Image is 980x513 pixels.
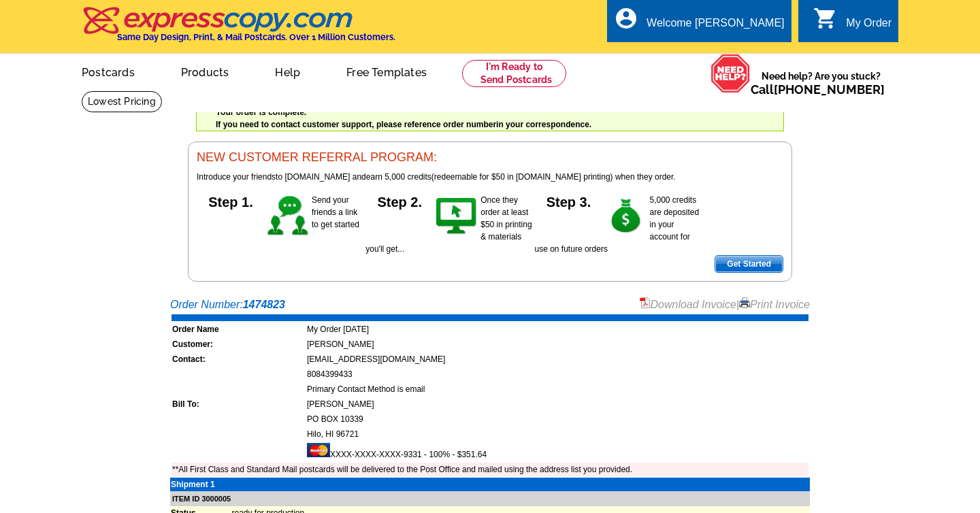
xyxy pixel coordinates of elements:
[715,256,783,272] span: Get Started
[306,382,808,396] td: Primary Contact Method is email
[82,16,395,42] a: Same Day Design, Print, & Mail Postcards. Over 1 Million Customers.
[197,150,783,165] h3: NEW CUSTOMER REFERRAL PROGRAM:
[647,17,784,36] div: Welcome [PERSON_NAME]
[306,367,808,381] td: 8084399433
[60,55,157,87] a: Postcards
[117,32,395,42] h4: Same Day Design, Print, & Mail Postcards. Over 1 Million Customers.
[366,172,431,182] span: earn 5,000 credits
[171,352,305,366] td: Contact:
[159,55,251,87] a: Products
[170,297,810,313] div: Order Number:
[197,171,783,183] p: to [DOMAIN_NAME] and (redeemable for $50 in [DOMAIN_NAME] printing) when they order.
[751,82,885,97] span: Call
[640,299,736,310] a: Download Invoice
[306,427,808,441] td: Hilo, HI 96721
[751,69,892,97] span: Need help? Are you stuck?
[306,442,808,461] td: XXXX-XXXX-XXXX-9331 - 100% - $351.64
[715,255,783,273] a: Get Started
[243,299,285,310] strong: 1474823
[307,443,330,457] img: mast.gif
[603,194,650,239] img: step-3.gif
[171,397,305,411] td: Bill To:
[614,6,638,31] i: account_circle
[813,6,838,31] i: shopping_cart
[197,194,265,208] h5: Step 1.
[171,463,808,476] td: **All First Class and Standard Mail postcards will be delivered to the Post Office and mailed usi...
[306,337,808,351] td: [PERSON_NAME]
[325,55,448,87] a: Free Templates
[739,299,810,310] a: Print Invoice
[197,172,276,182] span: Introduce your friends
[306,397,808,411] td: [PERSON_NAME]
[171,337,305,351] td: Customer:
[170,491,810,507] td: ITEM ID 3000005
[306,412,808,426] td: PO BOX 10339
[306,322,808,336] td: My Order [DATE]
[846,17,892,36] div: My Order
[640,297,811,313] div: |
[434,194,480,239] img: step-2.gif
[774,82,885,97] a: [PHONE_NUMBER]
[312,195,359,229] span: Send your friends a link to get started
[163,133,177,133] img: u
[365,195,532,254] span: Once they order at least $50 in printing & materials you'll get...
[365,194,434,208] h5: Step 2.
[171,322,305,336] td: Order Name
[535,194,603,208] h5: Step 3.
[170,478,231,491] td: Shipment 1
[739,297,750,308] img: small-print-icon.gif
[265,194,312,239] img: step-1.gif
[535,195,700,254] span: 5,000 credits are deposited in your account for use on future orders
[306,352,808,366] td: [EMAIL_ADDRESS][DOMAIN_NAME]
[710,54,751,93] img: help
[216,107,306,117] strong: Your order is complete.
[640,297,651,308] img: small-pdf-icon.gif
[813,15,892,32] a: shopping_cart My Order
[253,55,322,87] a: Help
